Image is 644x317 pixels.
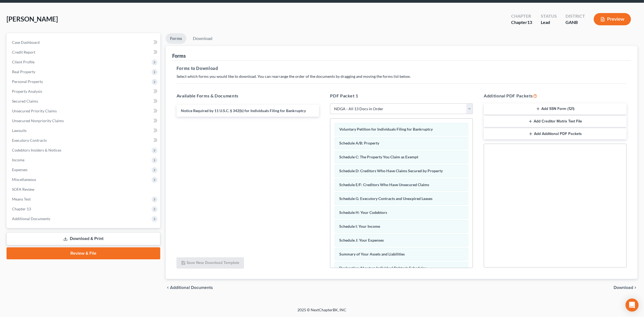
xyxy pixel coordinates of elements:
[339,196,432,201] span: Schedule G: Executory Contracts and Unexpired Leases
[511,13,532,19] div: Chapter
[12,158,24,162] span: Income
[614,285,637,290] button: Download chevron_right
[8,184,160,194] a: SOFA Review
[339,266,426,270] span: Declaration About an Individual Debtor's Schedules
[339,141,379,145] span: Schedule A/B: Property
[339,252,405,256] span: Summary of Your Assets and Liabilities
[339,210,387,215] span: Schedule H: Your Codebtors
[8,106,160,116] a: Unsecured Priority Claims
[566,13,585,19] div: District
[12,60,34,64] span: Client Profile
[541,19,557,26] div: Lead
[12,216,50,221] span: Additional Documents
[177,257,244,269] button: Save New Download Template
[8,96,160,106] a: Secured Claims
[166,33,186,44] a: Forms
[12,128,27,133] span: Lawsuits
[12,197,31,201] span: Means Test
[177,74,627,79] p: Select which forms you would like to download. You can rearrange the order of the documents by dr...
[8,38,160,47] a: Case Dashboard
[177,65,627,72] h5: Forms to Download
[12,69,35,74] span: Real Property
[484,93,627,99] h5: Additional PDF Packets
[566,19,585,26] div: GANB
[181,108,306,113] span: Notice Required by 11 U.S.C. § 342(b) for Individuals Filing for Bankruptcy
[189,33,217,44] a: Download
[339,224,380,229] span: Schedule I: Your Income
[7,232,160,245] a: Download & Print
[8,136,160,145] a: Executory Contracts
[339,168,443,173] span: Schedule D: Creditors Who Have Claims Secured by Property
[12,138,47,143] span: Executory Contracts
[484,128,627,140] button: Add Additional PDF Packets
[12,89,42,94] span: Property Analysis
[8,126,160,136] a: Lawsuits
[12,99,38,103] span: Secured Claims
[166,285,213,290] a: chevron_left Additional Documents
[12,40,40,45] span: Case Dashboard
[166,285,170,290] i: chevron_left
[8,87,160,96] a: Property Analysis
[172,53,186,59] div: Forms
[339,182,429,187] span: Schedule E/F: Creditors Who Have Unsecured Claims
[12,79,43,84] span: Personal Property
[8,47,160,57] a: Credit Report
[12,187,34,192] span: SOFA Review
[594,13,631,25] button: Preview
[7,15,58,23] span: [PERSON_NAME]
[170,285,213,290] span: Additional Documents
[12,109,57,113] span: Unsecured Priority Claims
[484,103,627,115] button: Add SSN Form (121)
[614,285,633,290] span: Download
[8,116,160,126] a: Unsecured Nonpriority Claims
[177,93,319,99] h5: Available Forms & Documents
[339,127,433,131] span: Voluntary Petition for Individuals Filing for Bankruptcy
[12,177,36,182] span: Miscellaneous
[12,207,31,211] span: Chapter 13
[12,118,64,123] span: Unsecured Nonpriority Claims
[541,13,557,19] div: Status
[527,20,532,25] span: 13
[633,285,637,290] i: chevron_right
[167,307,477,317] div: 2025 © NextChapterBK, INC
[339,238,384,242] span: Schedule J: Your Expenses
[330,93,473,99] h5: PDF Packet 1
[12,167,27,172] span: Expenses
[12,148,61,152] span: Codebtors Insiders & Notices
[12,50,35,54] span: Credit Report
[339,155,418,159] span: Schedule C: The Property You Claim as Exempt
[484,116,627,127] button: Add Creditor Matrix Text File
[511,19,532,26] div: Chapter
[7,247,160,259] a: Review & File
[626,298,639,312] div: Open Intercom Messenger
